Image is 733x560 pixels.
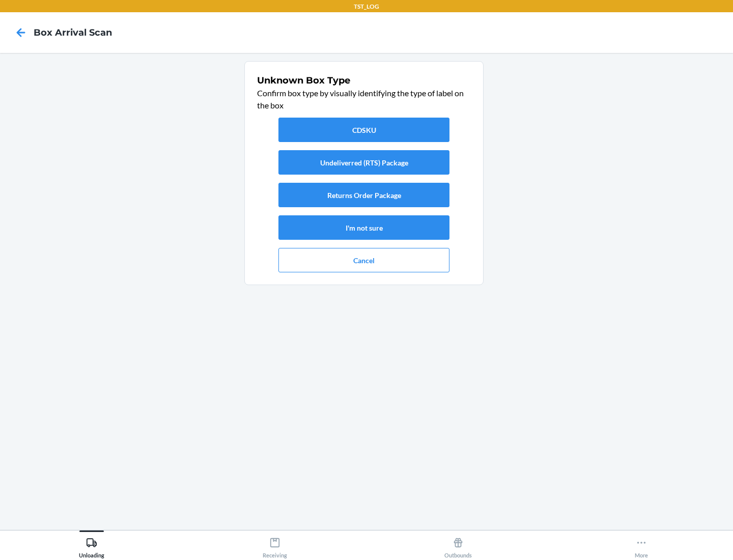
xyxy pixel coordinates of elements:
[257,74,471,87] h1: Unknown Box Type
[354,2,379,11] p: TST_LOG
[263,533,287,558] div: Receiving
[183,530,366,558] button: Receiving
[366,530,550,558] button: Outbounds
[79,533,104,558] div: Unloading
[550,530,733,558] button: More
[257,87,471,111] p: Confirm box type by visually identifying the type of label on the box
[278,183,449,207] button: Returns Order Package
[635,533,648,558] div: More
[278,248,449,272] button: Cancel
[444,533,472,558] div: Outbounds
[278,215,449,240] button: I'm not sure
[278,150,449,175] button: Undeliverred (RTS) Package
[34,26,112,39] h4: Box Arrival Scan
[278,118,449,142] button: CDSKU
